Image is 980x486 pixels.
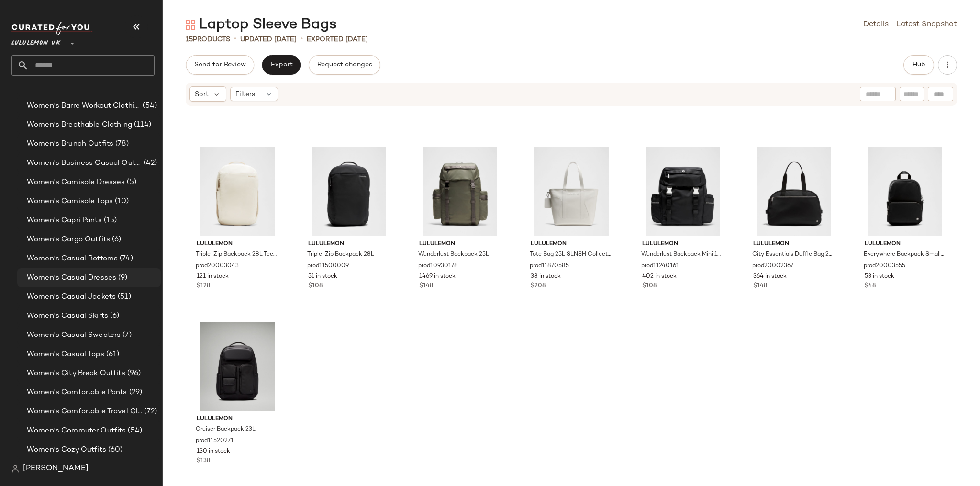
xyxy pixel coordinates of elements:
span: (74) [118,253,133,264]
span: Women's Comfortable Travel Clothes [27,406,142,417]
span: prod11870585 [530,262,569,270]
span: (10) [113,196,129,207]
span: • [234,33,236,45]
span: 402 in stock [642,272,677,281]
img: cfy_white_logo.C9jOOHJF.svg [11,22,93,35]
img: LU9COIS_0001_1 [635,147,731,236]
span: lululemon [419,240,501,248]
span: lululemon [531,240,612,248]
span: $148 [753,282,767,291]
span: Women's Casual Dresses [27,272,116,283]
span: Women's Casual Bottoms [27,253,118,264]
span: Everywhere Backpack Small 11.5L Metal Hardware [864,250,945,259]
p: Exported [DATE] [307,34,368,44]
span: Women's Cargo Outfits [27,234,110,245]
img: LW9FSLS_0001_1 [746,147,842,236]
span: • [301,33,303,45]
span: (54) [126,425,142,436]
span: lululemon [642,240,724,248]
span: Women's Breathable Clothing [27,119,132,130]
span: Women's Camisole Tops [27,196,113,207]
img: svg%3e [11,465,19,473]
span: prod20003043 [196,262,239,270]
img: LU9CEXS_056266_1 [523,147,620,236]
a: Details [863,19,889,31]
span: Wunderlust Backpack Mini 14L [641,250,723,259]
span: Women's Brunch Outfits [27,139,113,150]
button: Hub [903,55,934,75]
span: Wunderlust Backpack 25L [418,250,489,259]
img: svg%3e [186,20,195,30]
span: Export [270,61,292,69]
span: 1469 in stock [419,272,456,281]
span: Women's Cozy Outfits [27,444,106,455]
span: Women's Camisole Dresses [27,177,125,188]
span: $148 [419,282,433,291]
div: Products [186,34,230,44]
span: prod11240161 [641,262,679,270]
span: lululemon [308,240,390,248]
span: (61) [104,349,120,360]
span: (9) [116,272,127,283]
span: (54) [141,100,157,111]
span: $138 [197,457,210,465]
button: Export [262,55,301,75]
span: 53 in stock [865,272,894,281]
span: Women's Capri Pants [27,215,102,226]
span: lululemon [753,240,835,248]
span: $108 [308,282,323,291]
span: $48 [865,282,876,291]
span: 51 in stock [308,272,337,281]
span: (7) [121,330,131,341]
span: Filters [235,89,255,99]
span: 121 in stock [197,272,229,281]
span: Sort [195,89,209,99]
img: LU9COES_069076_1 [189,147,286,236]
span: Tote Bag 25L SLNSH Collection [530,250,611,259]
img: LU9BRTS_044415_1 [301,147,397,236]
span: $128 [197,282,210,291]
img: LU9AS8S_069345_1 [412,147,508,236]
span: (42) [142,158,157,169]
span: (96) [125,368,141,379]
span: $108 [642,282,657,291]
span: $208 [531,282,546,291]
span: Request changes [317,61,372,69]
img: LU9CZPS_070707_1 [857,147,954,236]
img: LM9AQ0S_0001_1 [189,322,286,411]
span: 364 in stock [753,272,787,281]
span: Women's Comfortable Pants [27,387,127,398]
span: [PERSON_NAME] [23,463,89,475]
span: Triple-Zip Backpack 28L Tech Canvas [196,250,277,259]
span: (6) [110,234,121,245]
span: (15) [102,215,117,226]
span: (72) [142,406,157,417]
span: Women's City Break Outfits [27,368,125,379]
button: Request changes [309,55,380,75]
span: (6) [108,311,119,322]
span: (29) [127,387,143,398]
span: Women's Casual Jackets [27,292,116,302]
span: prod11520271 [196,437,234,445]
span: Cruiser Backpack 23L [196,425,256,434]
span: Lululemon UK [11,32,61,50]
a: Latest Snapshot [896,19,957,31]
span: prod10930178 [418,262,458,270]
span: Women's Casual Tops [27,349,104,360]
span: Women's Barre Workout Clothing [27,100,141,111]
span: Women's Business Casual Outfits [27,158,142,169]
button: Send for Review [186,55,254,75]
span: 38 in stock [531,272,561,281]
span: (5) [125,177,136,188]
span: lululemon [197,240,278,248]
span: (51) [116,292,131,302]
span: prod20003555 [864,262,905,270]
span: Triple-Zip Backpack 28L [307,250,374,259]
span: (78) [113,139,129,150]
p: updated [DATE] [240,34,297,44]
span: 130 in stock [197,447,230,456]
span: Send for Review [194,61,246,69]
span: 15 [186,36,193,43]
span: lululemon [197,415,278,423]
span: Women's Commuter Outfits [27,425,126,436]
